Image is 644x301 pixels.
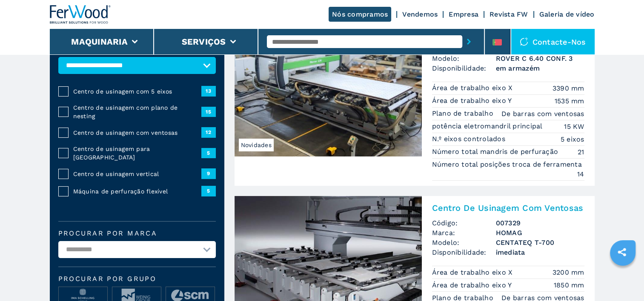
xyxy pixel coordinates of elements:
[432,228,496,238] span: Marca:
[402,10,438,18] a: Vendemos
[50,5,111,24] img: Ferwood
[73,145,201,162] span: Centro de usinagem para [GEOGRAPHIC_DATA]
[432,54,496,63] span: Modelo:
[201,86,216,96] span: 13
[554,280,584,290] em: 1850 mm
[564,122,584,131] em: 15 KW
[496,247,584,257] span: imediata
[239,139,274,151] span: Novidades
[496,228,584,238] h3: HOMAG
[432,218,496,228] span: Código:
[496,54,584,63] h3: ROVER C 6.40 CONF. 3
[201,186,216,196] span: 5
[432,203,584,213] h2: Centro De Usinagem Com Ventosas
[432,268,515,277] p: Área de trabalho eixo X
[58,230,216,237] label: Procurar por marca
[611,241,633,263] a: sharethis
[539,10,595,18] a: Galeria de vídeo
[432,247,496,257] span: Disponibilidade:
[432,83,515,93] p: Área de trabalho eixo X
[182,37,226,47] button: Serviços
[432,134,508,144] p: N.º eixos controlados
[201,107,216,117] span: 15
[561,134,584,144] em: 5 eixos
[432,109,496,118] p: Plano de trabalho
[552,267,584,277] em: 3200 mm
[73,128,201,137] span: Centro de usinagem com ventosas
[73,103,201,120] span: Centro de usinagem com plano de nesting
[432,122,545,131] p: potência eletromandril principal
[432,147,561,156] p: Número total mandris de perfuração
[432,160,584,169] p: Número total posições troca de ferramenta
[71,37,128,47] button: Maquinaria
[555,96,584,106] em: 1535 mm
[496,238,584,247] h3: CENTATEQ T-700
[58,275,216,282] span: Procurar por grupo
[201,148,216,158] span: 5
[501,109,584,119] em: De barras com ventosas
[496,63,584,73] span: em armazém
[235,12,422,156] img: Centro De Usinagem Com 5 Eixos BIESSE ROVER C 6.40 CONF. 3
[489,10,528,18] a: Revista FW
[201,127,216,137] span: 12
[73,87,201,96] span: Centro de usinagem com 5 eixos
[432,63,496,73] span: Disponibilidade:
[520,37,528,46] img: Contacte-nos
[578,147,584,157] em: 21
[552,83,584,93] em: 3390 mm
[432,238,496,247] span: Modelo:
[462,32,475,51] button: submit-button
[73,187,201,196] span: Máquina de perfuração flexível
[608,263,638,295] iframe: Chat
[73,170,201,178] span: Centro de usinagem vertical
[511,29,595,54] div: Contacte-nos
[496,218,584,228] h3: 007329
[432,96,514,105] p: Área de trabalho eixo Y
[432,281,514,290] p: Área de trabalho eixo Y
[235,12,595,186] a: Centro De Usinagem Com 5 Eixos BIESSE ROVER C 6.40 CONF. 3NovidadesCentro De Usinagem Com 5 Eixos...
[201,168,216,179] span: 9
[577,169,584,179] em: 14
[449,10,478,18] a: Empresa
[329,7,391,22] a: Nós compramos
